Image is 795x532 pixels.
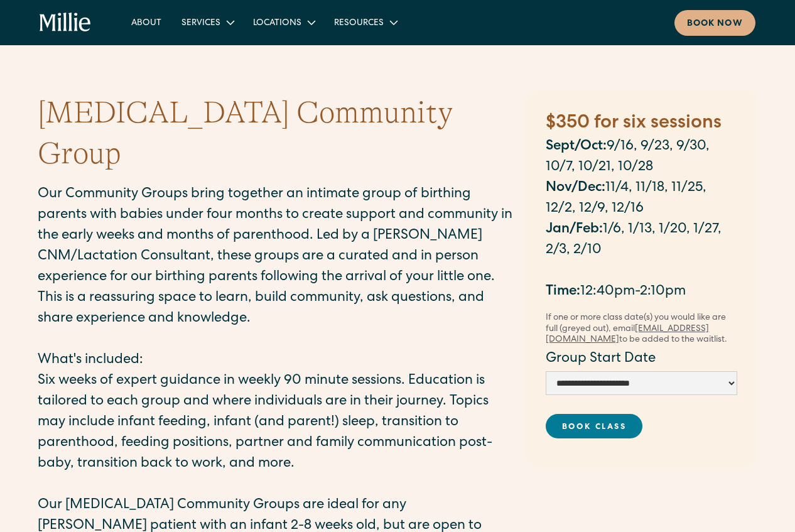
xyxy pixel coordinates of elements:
[121,12,171,33] a: About
[674,10,755,36] a: Book now
[546,220,737,261] p: 1/6, 1/13, 1/20, 1/27, 2/3, 2/10
[38,475,513,496] p: ‍
[546,285,580,299] strong: ‍ Time:
[546,140,607,154] strong: Sept/Oct:
[546,137,737,178] p: 9/16, 9/23, 9/30, 10/7, 10/21, 10/28
[40,13,91,33] a: home
[38,330,513,350] p: ‍
[546,313,737,346] div: If one or more class date(s) you would like are full (greyed out), email to be added to the waitl...
[38,185,513,330] p: Our Community Groups bring together an intimate group of birthing parents with babies under four ...
[253,17,301,30] div: Locations
[546,261,737,303] p: ‍ 12:40pm-2:10pm
[546,414,642,438] a: Book Class
[546,178,737,220] p: 11/4, 11/18, 11/25, 12/2, 12/9, 12/16
[38,93,513,175] h1: [MEDICAL_DATA] Community Group
[546,223,603,237] strong: Jan/Feb:
[546,349,737,370] label: Group Start Date
[687,18,743,31] div: Book now
[546,114,722,133] strong: $350 for six sessions
[38,371,513,475] p: Six weeks of expert guidance in weekly 90 minute sessions. Education is tailored to each group an...
[38,350,513,371] p: What's included:
[181,17,220,30] div: Services
[334,17,384,30] div: Resources
[243,12,324,33] div: Locations
[171,12,243,33] div: Services
[324,12,406,33] div: Resources
[546,182,605,195] strong: Nov/Dec:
